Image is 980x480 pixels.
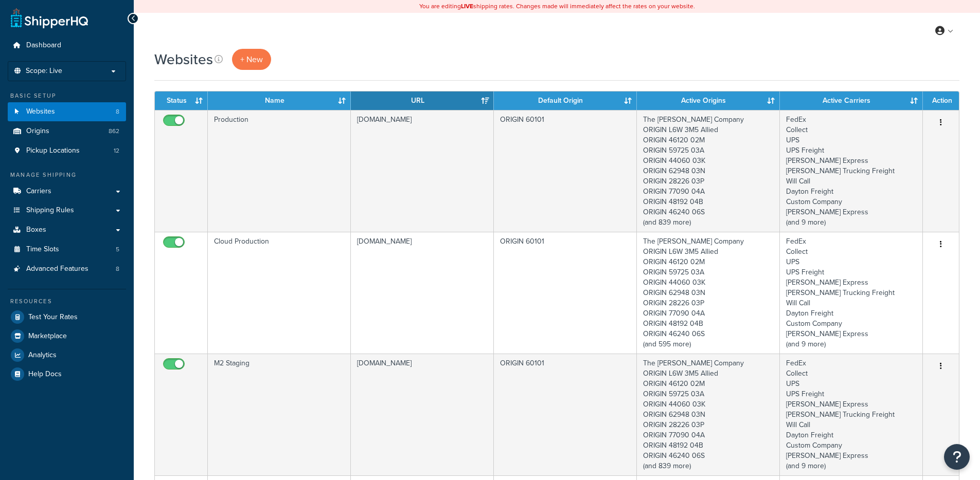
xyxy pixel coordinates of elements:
td: [DOMAIN_NAME] [351,354,494,475]
span: Help Docs [28,370,62,379]
li: Time Slots [8,240,126,259]
span: Shipping Rules [26,206,74,215]
span: Carriers [26,187,51,196]
a: Advanced Features 8 [8,260,126,279]
span: Pickup Locations [26,146,80,155]
a: ShipperHQ Home [11,8,88,28]
td: Cloud Production [208,232,351,354]
a: Analytics [8,346,126,364]
td: Production [208,110,351,232]
td: ORIGIN 60101 [494,110,637,232]
span: Analytics [28,351,57,360]
a: Test Your Rates [8,308,126,326]
button: Open Resource Center [944,444,970,470]
li: Origins [8,122,126,141]
li: Pickup Locations [8,141,126,160]
th: Status: activate to sort column ascending [155,91,208,110]
li: Websites [8,102,126,121]
a: Help Docs [8,365,126,383]
a: Time Slots 5 [8,240,126,259]
th: Active Carriers: activate to sort column ascending [780,91,923,110]
li: Advanced Features [8,260,126,279]
td: [DOMAIN_NAME] [351,232,494,354]
td: ORIGIN 60101 [494,232,637,354]
a: + New [232,49,271,70]
span: Scope: Live [26,67,62,76]
span: + New [240,53,263,65]
span: 8 [116,107,119,116]
span: Dashboard [26,41,61,50]
b: LIVE [461,2,473,11]
td: The [PERSON_NAME] Company ORIGIN L6W 3M5 Allied ORIGIN 46120 02M ORIGIN 59725 03A ORIGIN 44060 03... [637,232,780,354]
th: Action [923,91,959,110]
span: 862 [109,127,119,136]
span: Origins [26,127,49,136]
span: 5 [116,245,119,254]
td: The [PERSON_NAME] Company ORIGIN L6W 3M5 Allied ORIGIN 46120 02M ORIGIN 59725 03A ORIGIN 44060 03... [637,110,780,232]
a: Pickup Locations 12 [8,141,126,160]
a: Marketplace [8,327,126,345]
a: Origins 862 [8,122,126,141]
td: FedEx Collect UPS UPS Freight [PERSON_NAME] Express [PERSON_NAME] Trucking Freight Will Call Dayt... [780,110,923,232]
th: Name: activate to sort column ascending [208,91,351,110]
td: [DOMAIN_NAME] [351,110,494,232]
td: FedEx Collect UPS UPS Freight [PERSON_NAME] Express [PERSON_NAME] Trucking Freight Will Call Dayt... [780,232,923,354]
span: Websites [26,107,55,116]
td: The [PERSON_NAME] Company ORIGIN L6W 3M5 Allied ORIGIN 46120 02M ORIGIN 59725 03A ORIGIN 44060 03... [637,354,780,475]
th: Default Origin: activate to sort column ascending [494,91,637,110]
a: Dashboard [8,36,126,55]
div: Manage Shipping [8,171,126,179]
div: Basic Setup [8,91,126,100]
div: Resources [8,297,126,306]
span: 8 [116,265,119,273]
span: Time Slots [26,245,59,254]
span: Advanced Features [26,265,88,273]
td: ORIGIN 60101 [494,354,637,475]
th: Active Origins: activate to sort column ascending [637,91,780,110]
h1: Websites [154,49,213,69]
span: Marketplace [28,332,67,341]
a: Boxes [8,220,126,239]
span: Boxes [26,226,46,234]
a: Shipping Rules [8,201,126,220]
span: Test Your Rates [28,313,78,322]
a: Carriers [8,182,126,201]
td: M2 Staging [208,354,351,475]
a: Websites 8 [8,102,126,121]
td: FedEx Collect UPS UPS Freight [PERSON_NAME] Express [PERSON_NAME] Trucking Freight Will Call Dayt... [780,354,923,475]
th: URL: activate to sort column ascending [351,91,494,110]
span: 12 [114,146,119,155]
